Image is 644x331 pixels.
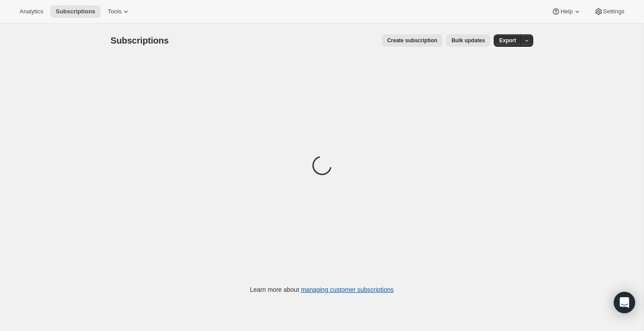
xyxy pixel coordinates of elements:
button: Create subscription [382,34,443,47]
button: Export [494,34,521,47]
a: managing customer subscriptions [301,286,394,293]
span: Create subscription [387,37,437,44]
button: Analytics [14,5,48,18]
div: Open Intercom Messenger [614,292,635,313]
p: Learn more about [250,285,394,294]
span: Settings [603,8,624,15]
span: Tools [108,8,121,15]
span: Export [499,37,516,44]
button: Settings [589,5,630,18]
button: Help [546,5,587,18]
span: Subscriptions [111,36,169,45]
button: Tools [102,5,136,18]
button: Subscriptions [50,5,101,18]
span: Help [560,8,572,15]
span: Analytics [20,8,43,15]
span: Bulk updates [451,37,485,44]
button: Bulk updates [446,34,490,47]
span: Subscriptions [56,8,95,15]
